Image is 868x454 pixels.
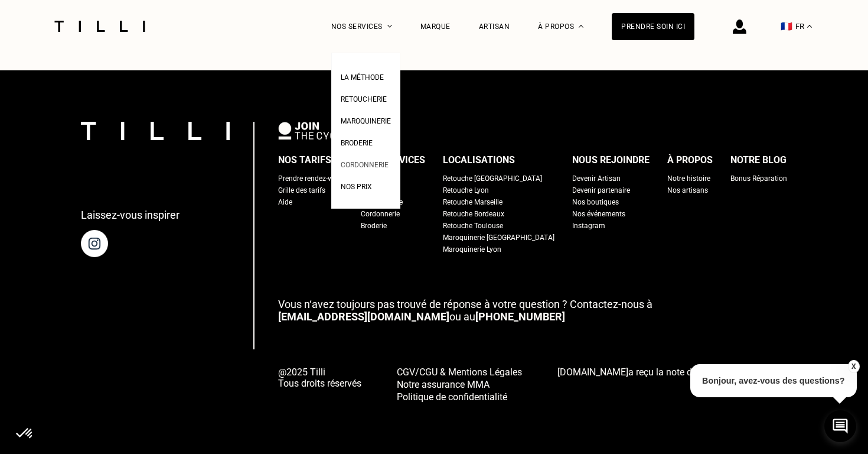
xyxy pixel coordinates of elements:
[557,367,628,378] span: [DOMAIN_NAME]
[557,367,784,378] span: a reçu la note de sur avis.
[420,22,451,31] a: Marque
[572,173,621,184] a: Devenir Artisan
[730,151,787,169] div: Notre blog
[278,196,292,208] a: Aide
[479,22,510,31] a: Artisan
[278,298,652,310] span: Vous n‘avez toujours pas trouvé de réponse à votre question ? Contactez-nous à
[579,25,583,28] img: Menu déroulant à propos
[733,20,746,34] img: icône connexion
[81,209,180,221] p: Laissez-vous inspirer
[387,25,392,28] img: Menu déroulant
[781,21,792,32] span: 🇫🇷
[341,179,372,192] a: Nos prix
[361,208,400,220] a: Cordonnerie
[397,391,507,403] span: Politique de confidentialité
[807,25,812,28] img: menu déroulant
[341,73,384,82] span: La Méthode
[397,367,522,378] span: CGV/CGU & Mentions Légales
[341,113,391,126] a: Maroquinerie
[730,173,787,184] a: Bonus Réparation
[278,151,331,169] div: Nos tarifs
[278,378,361,389] span: Tous droits réservés
[278,310,449,323] a: [EMAIL_ADDRESS][DOMAIN_NAME]
[667,151,713,169] div: À propos
[341,139,373,147] span: Broderie
[397,379,490,390] span: Notre assurance MMA
[341,95,387,103] span: Retoucherie
[397,365,522,378] a: CGV/CGU & Mentions Légales
[572,208,625,220] a: Nos événements
[572,220,605,232] a: Instagram
[572,196,619,208] a: Nos boutiques
[667,184,708,196] a: Nos artisans
[572,151,650,169] div: Nous rejoindre
[278,122,349,140] img: logo Join The Cycle
[341,183,372,191] span: Nos prix
[443,196,502,208] a: Retouche Marseille
[341,117,391,125] span: Maroquinerie
[397,390,522,403] a: Politique de confidentialité
[361,220,387,232] a: Broderie
[443,208,504,220] a: Retouche Bordeaux
[341,92,387,104] a: Retoucherie
[81,230,108,257] img: page instagram de Tilli une retoucherie à domicile
[443,173,542,184] a: Retouche [GEOGRAPHIC_DATA]
[690,364,857,397] p: Bonjour, avez-vous des questions?
[278,298,787,323] p: ou au
[667,173,710,184] a: Notre histoire
[443,151,515,169] div: Localisations
[278,367,361,378] span: @2025 Tilli
[341,157,389,170] a: Cordonnerie
[341,161,389,169] span: Cordonnerie
[50,21,149,32] img: Logo du service de couturière Tilli
[475,310,565,323] a: [PHONE_NUMBER]
[341,135,373,148] a: Broderie
[572,184,630,196] a: Devenir partenaire
[397,378,522,390] a: Notre assurance MMA
[443,184,489,196] a: Retouche Lyon
[612,13,694,40] a: Prendre soin ici
[278,173,343,184] a: Prendre rendez-vous
[443,220,503,232] a: Retouche Toulouse
[81,122,230,140] img: logo Tilli
[443,244,501,255] a: Maroquinerie Lyon
[278,184,325,196] a: Grille des tarifs
[443,232,554,244] a: Maroquinerie [GEOGRAPHIC_DATA]
[341,70,384,82] a: La Méthode
[847,360,859,373] button: X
